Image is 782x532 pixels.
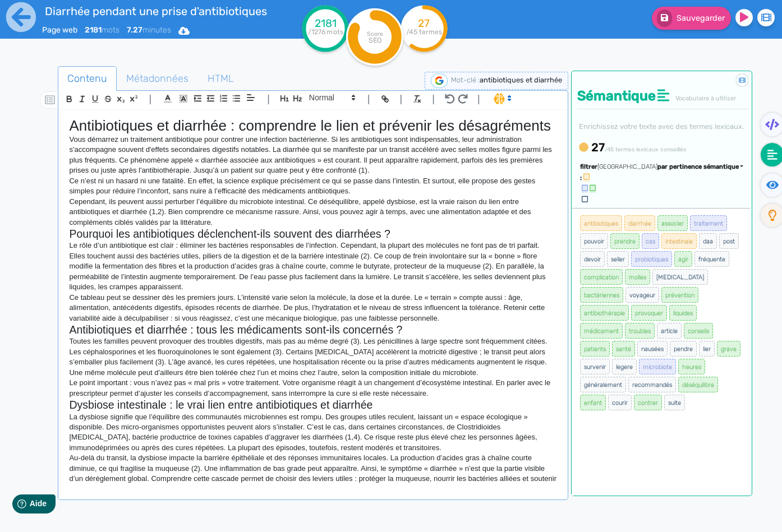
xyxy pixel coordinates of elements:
[699,233,717,249] span: daa
[580,215,622,231] span: antibiotiques
[69,378,556,399] p: Le point important : vous n’avez pas « mal pris » votre traitement. Votre organisme réagit à un c...
[625,323,655,339] span: troubles
[652,7,731,30] button: Sauvegarder
[69,228,556,240] h2: Pourquoi les antibiotiques déclenchent-ils souvent des diarrhées ?
[580,359,610,374] span: survenir
[675,95,736,102] span: Vocabulaire à utiliser
[580,323,623,339] span: médicament
[69,240,556,292] p: Le rôle d’un antibiotique est clair : éliminer les bactéries responsables de l’infection. Cependa...
[657,163,739,170] span: par pertinence sémantique
[699,341,715,357] span: lier
[597,163,744,172] div: [GEOGRAPHIC_DATA]
[657,323,682,339] span: article
[580,163,597,182] span: filtrer :
[69,336,556,378] p: Toutes les familles peuvent provoquer des troubles digestifs, mais pas au même degré (3). Les pén...
[684,323,713,339] span: conseils
[652,269,708,285] span: [MEDICAL_DATA]
[42,2,277,20] input: title
[661,233,697,249] span: intestinale
[69,117,556,135] h1: Antibiotiques et diarrhée : comprendre le lien et prévenir les désagréments
[367,91,370,107] span: |
[657,215,688,231] span: associer
[69,176,556,197] p: Ce n’est ni un hasard ni une fatalité. En effet, la science explique précisément ce qui se passe ...
[366,30,383,38] tspan: Score
[608,395,632,410] span: courir
[432,91,435,107] span: |
[489,92,515,105] span: I.Assistant
[690,215,727,231] span: traitement
[69,453,556,494] p: Au-delà du transit, la dysbiose impacte la barrière épithéliale et des réponses immunitaires loca...
[314,17,336,30] tspan: 2181
[678,377,718,392] span: déséquilibre
[69,399,556,411] h2: Dysbiose intestinale : le vrai lien entre antibiotiques et diarrhée
[577,88,749,104] h4: Sémantique
[85,25,102,35] b: 2181
[631,251,672,267] span: probiotiques
[69,135,556,176] p: Vous démarrez un traitement antibiotique pour contrer une infection bactérienne. Si les antibioti...
[625,287,659,303] span: voyageur
[480,76,562,84] span: antibiotiques et diarrhée
[639,359,676,374] span: microbiote
[694,251,729,267] span: fréquente
[719,233,739,249] span: post
[664,395,685,410] span: suite
[580,395,606,410] span: enfant
[580,269,623,285] span: complication
[368,36,381,44] tspan: SEO
[631,305,667,321] span: provoquer
[642,233,659,249] span: cas
[117,66,198,91] a: Métadonnées
[678,359,705,374] span: heures
[406,28,442,36] tspan: /45 termes
[628,377,676,392] span: recommandés
[58,63,116,94] span: Contenu
[149,91,151,107] span: |
[431,73,448,88] img: google-serp-logo.png
[637,341,668,357] span: nausées
[661,287,698,303] span: prévention
[85,25,119,35] span: mots
[400,91,403,107] span: |
[677,13,725,23] span: Sauvegarder
[605,146,686,153] small: /45 termes lexicaux conseillés
[607,251,629,267] span: seller
[198,66,243,91] a: HTML
[199,63,243,94] span: HTML
[674,251,692,267] span: agir
[580,305,629,321] span: antibiothérapie
[69,293,556,323] p: Ce tableau peut se dessiner dès les premiers jours. L’intensité varie selon la molécule, la dose ...
[58,66,117,91] a: Contenu
[477,91,480,107] span: |
[42,25,77,35] span: Page web
[717,341,740,357] span: grave
[127,25,142,35] b: 7.27
[117,63,197,94] span: Métadonnées
[591,141,605,154] b: 27
[418,17,430,30] tspan: 27
[267,91,270,107] span: |
[451,76,480,84] span: Mot-clé :
[612,341,635,357] span: santé
[127,25,171,35] span: minutes
[580,251,605,267] span: devoir
[670,341,697,357] span: pendre
[580,377,626,392] span: généralement
[307,28,343,36] tspan: /1276 mots
[580,233,608,249] span: pouvoir
[69,412,556,454] p: La dysbiose signifie que l’équilibre des communautés microbiennes est rompu. Des groupes utiles r...
[610,233,640,249] span: prendre
[580,341,610,357] span: patients
[243,91,259,104] span: Aligment
[625,269,650,285] span: molles
[669,305,697,321] span: liquides
[634,395,662,410] span: contrer
[577,122,744,131] small: Enrichissez votre texte avec des termes lexicaux.
[69,323,556,336] h2: Antibiotiques et diarrhée : tous les médicaments sont-ils concernés ?
[612,359,637,374] span: legere
[69,197,556,228] p: Cependant, ils peuvent aussi perturber l’équilibre du microbiote intestinal. Ce déséquilibre, app...
[624,215,655,231] span: diarrhée
[580,287,623,303] span: bactériennes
